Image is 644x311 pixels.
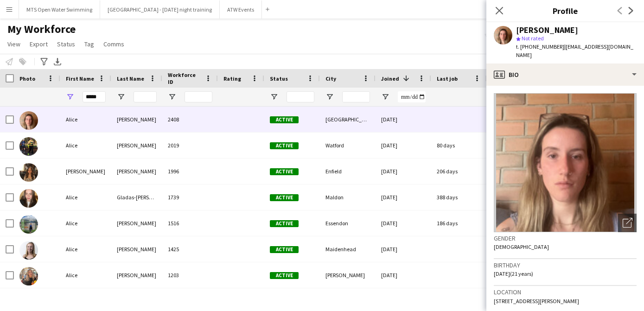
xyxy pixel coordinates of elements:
div: 2019 [162,133,218,158]
a: Export [26,38,51,50]
div: 1516 [162,210,218,236]
input: Workforce ID Filter Input [185,91,212,102]
div: 388 days [431,184,487,210]
div: [GEOGRAPHIC_DATA] [320,107,376,132]
input: First Name Filter Input [83,91,106,102]
span: [DEMOGRAPHIC_DATA] [494,243,549,250]
div: [PERSON_NAME] [111,262,162,288]
span: t. [PHONE_NUMBER] [516,43,564,50]
span: Status [270,75,288,82]
input: Status Filter Input [287,91,314,102]
span: City [325,75,336,82]
div: Maidenhead [320,236,376,262]
div: 80 days [431,133,487,158]
div: Alice [60,262,111,288]
img: Alice Milligan [19,267,38,286]
span: Active [270,272,299,279]
div: 1996 [162,159,218,184]
span: View [7,40,20,48]
span: Not rated [522,35,544,42]
img: Alice Robinson [19,241,38,260]
div: Watford [320,133,376,158]
input: City Filter Input [342,91,370,102]
img: Crew avatar or photo [494,93,637,232]
img: Alice Cooke [19,215,38,234]
span: Tag [84,40,94,48]
h3: Birthday [494,261,637,269]
button: [GEOGRAPHIC_DATA] - [DATE] night training [100,0,220,19]
span: Last Name [117,75,144,82]
span: Comms [103,40,124,48]
app-action-btn: Export XLSX [52,56,63,67]
div: [PERSON_NAME] [111,159,162,184]
a: Tag [81,38,98,50]
div: [PERSON_NAME] [60,159,111,184]
div: [DATE] [376,184,431,210]
span: Active [270,168,299,175]
div: Gladas-[PERSON_NAME] [111,184,162,210]
div: [DATE] [376,236,431,262]
div: Alice [60,184,111,210]
span: Active [270,116,299,123]
span: Last job [437,75,458,82]
input: Last Name Filter Input [134,91,157,102]
div: [DATE] [376,107,431,132]
div: Bio [486,63,644,86]
span: Active [270,220,299,227]
div: Essendon [320,210,376,236]
div: [PERSON_NAME] [111,107,162,132]
span: [STREET_ADDRESS][PERSON_NAME] [494,298,579,305]
div: Open photos pop-in [618,214,637,232]
img: Alice Christy [19,137,38,156]
app-action-btn: Advanced filters [38,56,50,67]
div: [PERSON_NAME] [111,210,162,236]
input: Joined Filter Input [398,91,426,102]
div: 186 days [431,210,487,236]
div: Alice [60,133,111,158]
span: Active [270,194,299,201]
div: Alice [60,236,111,262]
div: Alice [60,107,111,132]
button: MTS Open Water Swimming [19,0,100,19]
span: | [EMAIL_ADDRESS][DOMAIN_NAME] [516,43,633,58]
div: Enfield [320,159,376,184]
img: Alice Parker [19,111,38,130]
div: Alice [60,210,111,236]
button: Open Filter Menu [117,93,125,101]
span: Joined [381,75,399,82]
a: Status [53,38,79,50]
span: Status [57,40,75,48]
h3: Profile [486,5,644,17]
span: Active [270,142,299,149]
button: ATW Events [220,0,262,19]
div: [DATE] [376,159,431,184]
a: View [4,38,24,50]
div: [DATE] [376,133,431,158]
span: My Workforce [7,22,76,36]
span: Workforce ID [168,71,201,85]
div: 206 days [431,159,487,184]
span: Photo [19,75,35,82]
img: ALICE MCLEAN [19,163,38,182]
div: 1425 [162,236,218,262]
h3: Location [494,288,637,296]
span: [DATE] (21 years) [494,270,533,277]
div: [PERSON_NAME] [111,236,162,262]
span: First Name [66,75,94,82]
div: [DATE] [376,262,431,288]
div: [PERSON_NAME] [111,133,162,158]
div: 1203 [162,262,218,288]
button: Open Filter Menu [168,93,176,101]
a: Comms [100,38,128,50]
div: [DATE] [376,210,431,236]
div: 1739 [162,184,218,210]
div: 2408 [162,107,218,132]
span: Rating [223,75,241,82]
button: Open Filter Menu [381,93,389,101]
button: Open Filter Menu [270,93,278,101]
div: Maldon [320,184,376,210]
span: Active [270,246,299,253]
img: Alice Gladas-Beecham [19,189,38,208]
span: Export [30,40,48,48]
button: Open Filter Menu [325,93,334,101]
